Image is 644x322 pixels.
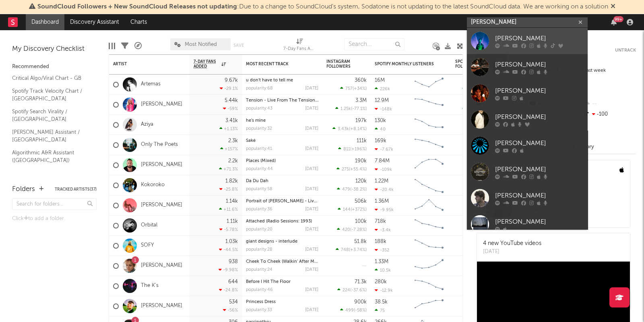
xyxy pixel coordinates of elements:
div: A&R Pipeline [134,34,142,58]
div: [DATE] [305,187,318,191]
input: Search for folders... [12,198,97,210]
div: ( ) [337,227,367,232]
span: 499 [345,308,354,313]
div: popularity: 44 [246,167,273,171]
svg: Chart title [411,75,447,95]
div: [DATE] [305,127,318,131]
div: [PERSON_NAME] [495,191,584,200]
div: 51.8k [354,239,367,244]
div: 40 [375,127,386,132]
div: [PERSON_NAME] [495,33,584,43]
div: [DATE] [305,227,318,232]
span: +55.4 % [350,167,365,172]
div: 71.3k [355,279,367,285]
div: 9.67k [225,78,238,83]
a: Da Du Dah [246,179,268,183]
div: -12.9k [375,288,393,293]
a: [PERSON_NAME] [141,303,182,310]
div: 718k [375,219,386,224]
div: popularity: 58 [246,187,272,191]
a: Dashboard [26,14,64,30]
a: Aziya [141,121,153,128]
a: Orbital [141,222,157,229]
a: Cheek To Cheek (Walkin' After Midnight) [246,260,331,264]
a: [PERSON_NAME] [467,211,588,237]
a: SOFY [141,242,154,249]
span: 479 [342,187,350,192]
a: he's mine [246,118,266,123]
a: Kokoroko [141,182,165,189]
div: Tension - Live From The Tension Tour [246,98,318,103]
a: [PERSON_NAME] [467,80,588,106]
button: Tracked Artists(37) [55,187,97,191]
div: [DATE] [305,308,318,312]
div: [DATE] [483,248,541,256]
a: [PERSON_NAME] [467,106,588,133]
div: popularity: 43 [246,106,272,111]
span: -7.28 % [351,228,365,232]
div: +11.6 % [219,207,238,212]
div: -25.8 % [219,187,238,192]
input: Search... [344,38,405,50]
div: +71.3 % [219,166,238,172]
div: 1.82k [225,179,238,184]
div: -7.67k [375,147,393,152]
div: [DATE] [305,147,318,151]
svg: Chart title [411,236,447,256]
div: [DATE] [305,207,318,212]
div: -24.8 % [219,287,238,293]
div: -352 [375,247,389,253]
div: Instagram Followers [326,59,355,69]
div: [PERSON_NAME] [495,217,584,226]
span: 144 [343,208,351,212]
div: +157 % [220,146,238,152]
a: Algorithmic A&R Assistant ([GEOGRAPHIC_DATA]) [12,148,89,165]
a: [PERSON_NAME] [141,101,182,108]
div: 226k [375,86,390,91]
div: [DATE] [305,247,318,252]
a: Spotify Search Virality / [GEOGRAPHIC_DATA] [12,107,89,124]
div: 4 new YouTube videos [483,239,541,248]
div: popularity: 20 [246,227,272,232]
div: giant designs - interlude [246,239,318,244]
button: Untrack [615,46,636,54]
a: Before I Hit The Floor [246,280,291,284]
div: -148k [375,106,392,112]
div: Princess Dress [246,300,318,304]
span: -58 % [355,308,365,313]
div: 111k [357,138,367,143]
div: 7.84M [375,158,390,164]
div: ( ) [337,287,367,293]
div: 99 + [613,16,623,22]
div: -56 % [223,307,238,313]
div: Spotify Followers [455,59,483,69]
a: [PERSON_NAME] [141,262,182,269]
span: -37.6 % [351,288,365,293]
div: Before I Hit The Floor [246,280,318,284]
div: 16M [375,78,385,83]
span: 420 [342,228,350,232]
a: [PERSON_NAME] [467,54,588,80]
div: Portrait of Tracy - Live From Malibu [246,199,318,204]
div: 1.33M [375,259,388,264]
svg: Chart title [411,95,447,115]
a: Attached (Radio Sessions: 1993) [246,219,312,224]
div: he's mine [246,118,318,123]
div: 120k [355,179,367,184]
svg: Chart title [411,155,447,175]
div: 197k [355,118,367,123]
div: 2.2k [228,158,238,164]
div: popularity: 68 [246,86,273,91]
input: Search for artists [467,17,588,27]
div: -29.1 % [220,86,238,91]
button: 99+ [611,19,617,25]
div: popularity: 33 [246,308,272,312]
svg: Chart title [411,296,447,316]
div: 938 [229,259,238,264]
div: ( ) [335,106,367,111]
a: Places (Mixed) [246,159,276,163]
div: 130k [375,118,386,123]
span: 748 [341,248,349,252]
a: [PERSON_NAME] [467,159,588,185]
a: Artemas [141,81,161,88]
